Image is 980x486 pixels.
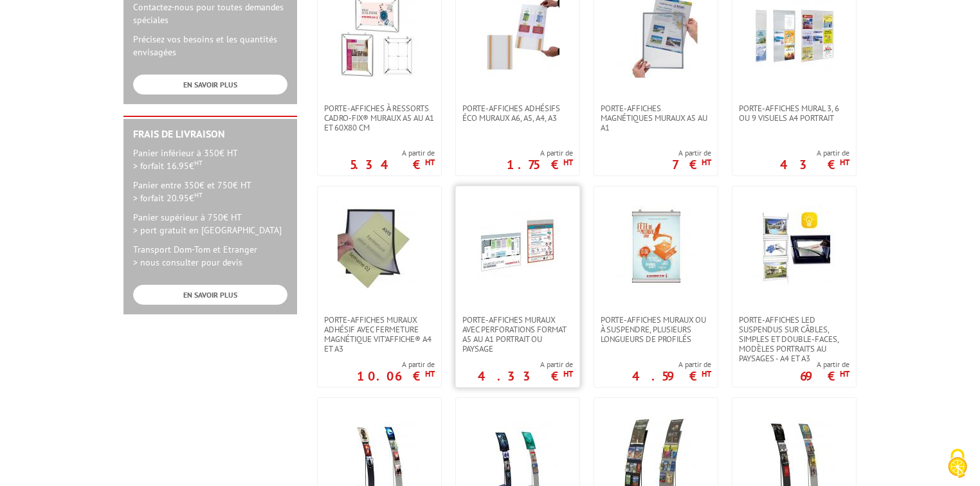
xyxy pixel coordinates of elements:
[507,148,573,158] span: A partir de
[732,104,856,123] a: Porte-affiches mural 3, 6 ou 9 visuels A4 portrait
[478,372,573,380] p: 4.33 €
[133,33,287,59] p: Précisez vos besoins et les quantités envisagées
[350,148,435,158] span: A partir de
[133,211,287,237] p: Panier supérieur à 750€ HT
[133,192,203,204] span: > forfait 20.95€
[194,158,203,167] sup: HT
[194,190,203,199] sup: HT
[338,206,421,289] img: Porte-affiches muraux adhésif avec fermeture magnétique VIT’AFFICHE® A4 et A3
[563,157,573,168] sup: HT
[632,372,711,380] p: 4.59 €
[702,368,711,379] sup: HT
[632,359,711,370] span: A partir de
[594,315,718,344] a: Porte-affiches muraux ou à suspendre, plusieurs longueurs de profilés
[840,368,849,379] sup: HT
[324,315,435,354] span: Porte-affiches muraux adhésif avec fermeture magnétique VIT’AFFICHE® A4 et A3
[478,359,573,370] span: A partir de
[425,368,435,379] sup: HT
[425,157,435,168] sup: HT
[672,161,711,168] p: 7 €
[324,104,435,132] span: Porte-affiches à ressorts Cadro-Fix® muraux A5 au A1 et 60x80 cm
[601,315,711,344] span: Porte-affiches muraux ou à suspendre, plusieurs longueurs de profilés
[133,243,287,269] p: Transport Dom-Tom et Etranger
[752,206,836,289] img: Porte-affiches LED suspendus sur câbles, simples et double-faces, modèles portraits au paysages -...
[780,148,849,158] span: A partir de
[357,372,435,380] p: 10.06 €
[507,161,573,168] p: 1.75 €
[672,148,711,158] span: A partir de
[780,161,849,168] p: 43 €
[133,75,287,94] a: EN SAVOIR PLUS
[133,256,242,268] span: > nous consulter pour devis
[133,179,287,204] p: Panier entre 350€ et 750€ HT
[935,442,980,486] button: Cookies (fenêtre modale)
[941,447,974,480] img: Cookies (fenêtre modale)
[318,315,441,354] a: Porte-affiches muraux adhésif avec fermeture magnétique VIT’AFFICHE® A4 et A3
[732,315,856,363] a: Porte-affiches LED suspendus sur câbles, simples et double-faces, modèles portraits au paysages -...
[702,157,711,168] sup: HT
[739,315,849,363] span: Porte-affiches LED suspendus sur câbles, simples et double-faces, modèles portraits au paysages -...
[133,129,287,140] h2: Frais de Livraison
[456,315,579,354] a: Porte-affiches muraux avec perforations format A5 au A1 portrait ou paysage
[800,372,849,380] p: 69 €
[563,368,573,379] sup: HT
[800,359,849,370] span: A partir de
[456,104,579,123] a: Porte-affiches adhésifs éco muraux A6, A5, A4, A3
[594,104,718,132] a: Porte-affiches magnétiques muraux A5 au A1
[840,157,849,168] sup: HT
[357,359,435,370] span: A partir de
[476,206,559,289] img: Porte-affiches muraux avec perforations format A5 au A1 portrait ou paysage
[318,104,441,132] a: Porte-affiches à ressorts Cadro-Fix® muraux A5 au A1 et 60x80 cm
[133,224,282,236] span: > port gratuit en [GEOGRAPHIC_DATA]
[614,206,698,289] img: Porte-affiches muraux ou à suspendre, plusieurs longueurs de profilés
[601,104,711,132] span: Porte-affiches magnétiques muraux A5 au A1
[133,285,287,305] a: EN SAVOIR PLUS
[133,160,203,172] span: > forfait 16.95€
[462,315,573,354] span: Porte-affiches muraux avec perforations format A5 au A1 portrait ou paysage
[739,104,849,123] span: Porte-affiches mural 3, 6 ou 9 visuels A4 portrait
[133,147,287,172] p: Panier inférieur à 350€ HT
[350,161,435,168] p: 5.34 €
[462,104,573,123] span: Porte-affiches adhésifs éco muraux A6, A5, A4, A3
[133,1,287,26] p: Contactez-nous pour toutes demandes spéciales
